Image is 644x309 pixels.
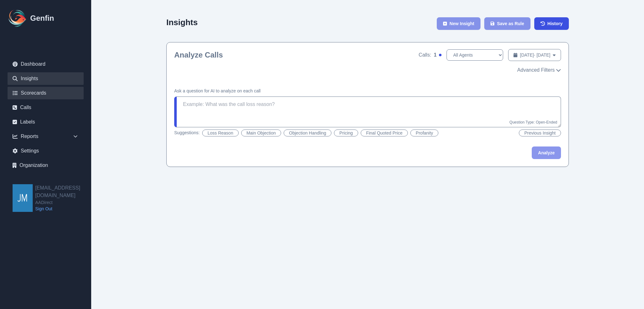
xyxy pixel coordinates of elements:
[202,130,239,136] button: Loss Reason
[13,184,33,212] img: jmendoza@aadirect.com
[35,184,91,199] h2: [EMAIL_ADDRESS][DOMAIN_NAME]
[434,51,436,59] span: 1
[8,159,84,172] a: Organization
[8,72,84,85] a: Insights
[174,88,561,94] h4: Ask a question for AI to analyze on each call
[8,58,84,70] a: Dashboard
[174,50,223,60] h2: Analyze Calls
[532,146,561,159] button: Analyze
[30,13,54,23] h1: Genfin
[35,199,91,206] span: AADirect
[419,51,431,59] span: Calls:
[534,17,569,30] a: History
[361,130,408,136] button: Final Quoted Price
[450,20,475,27] span: New Insight
[174,130,200,136] span: Suggestions:
[8,87,84,99] a: Scorecards
[509,120,557,124] span: Question Type: Open-Ended
[410,130,438,136] button: Profanity
[547,20,563,27] span: History
[519,130,561,136] button: Previous Insight
[284,130,331,136] button: Objection Handling
[8,116,84,128] a: Labels
[8,145,84,157] a: Settings
[508,49,561,61] button: [DATE]- [DATE]
[8,8,28,28] img: Logo
[517,66,555,74] span: Advanced Filters
[497,20,524,27] span: Save as Rule
[437,17,480,30] button: New Insight
[166,18,198,27] h2: Insights
[241,130,281,136] button: Main Objection
[8,101,84,114] a: Calls
[334,130,358,136] button: Pricing
[484,17,530,30] button: Save as Rule
[35,206,91,212] a: Sign Out
[8,130,84,143] div: Reports
[517,66,561,74] button: Advanced Filters
[520,52,551,58] span: [DATE] - [DATE]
